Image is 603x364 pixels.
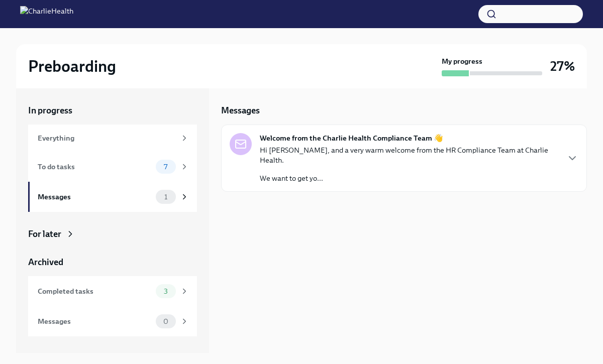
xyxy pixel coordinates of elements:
strong: Welcome from the Charlie Health Compliance Team 👋 [260,133,443,143]
p: Hi [PERSON_NAME], and a very warm welcome from the HR Compliance Team at Charlie Health. [260,145,558,165]
div: To do tasks [38,161,152,172]
span: 0 [157,318,174,325]
img: CharlieHealth [20,6,73,22]
strong: My progress [442,56,482,66]
a: To do tasks7 [28,152,197,182]
a: In progress [28,104,197,116]
div: Messages [38,316,152,327]
a: Completed tasks3 [28,276,197,306]
div: Everything [38,133,176,144]
h2: Preboarding [28,56,116,76]
p: We want to get yo... [260,173,558,183]
span: 7 [158,163,173,171]
a: For later [28,228,197,240]
a: Archived [28,256,197,268]
h3: 27% [550,57,575,75]
span: 1 [158,193,173,201]
div: Messages [38,191,152,202]
a: Messages0 [28,306,197,336]
span: 3 [158,288,174,295]
a: Everything [28,125,197,152]
h5: Messages [221,104,260,116]
div: For later [28,228,61,240]
a: Messages1 [28,182,197,212]
div: Completed tasks [38,286,152,297]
